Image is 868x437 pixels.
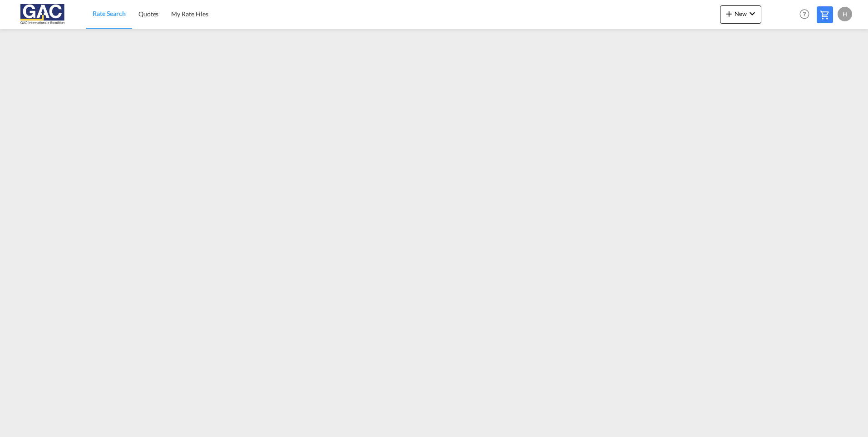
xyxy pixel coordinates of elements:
[797,6,817,23] div: Help
[138,10,158,18] span: Quotes
[93,10,126,17] span: Rate Search
[171,10,208,18] span: My Rate Files
[720,5,761,24] button: icon-plus 400-fgNewicon-chevron-down
[838,7,852,21] div: H
[14,4,75,25] img: 9f305d00dc7b11eeb4548362177db9c3.png
[724,8,735,19] md-icon: icon-plus 400-fg
[724,10,758,17] span: New
[747,8,758,19] md-icon: icon-chevron-down
[797,6,812,22] span: Help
